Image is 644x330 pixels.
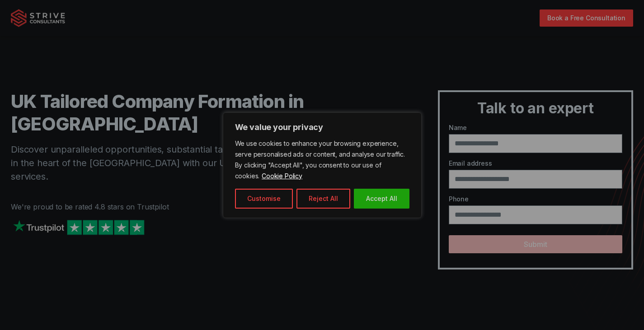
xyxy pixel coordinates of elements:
div: We value your privacy [223,112,422,218]
button: Accept All [354,189,409,209]
button: Customise [235,189,293,209]
button: Reject All [296,189,350,209]
p: We value your privacy [235,122,409,133]
p: We use cookies to enhance your browsing experience, serve personalised ads or content, and analys... [235,138,409,181]
a: Cookie Policy [261,172,303,180]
